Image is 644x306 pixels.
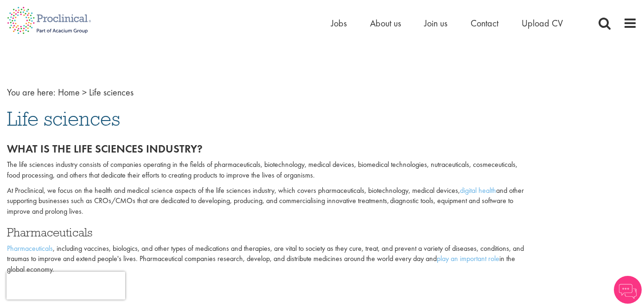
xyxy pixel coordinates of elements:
p: , including vaccines, biologics, and other types of medications and therapies, are vital to socie... [7,243,530,275]
p: The life sciences industry consists of companies operating in the fields of pharmaceuticals, biot... [7,159,530,181]
a: Upload CV [522,17,563,29]
span: > [82,86,87,98]
h2: What is the life sciences industry? [7,143,530,155]
a: About us [370,17,401,29]
span: Life sciences [89,86,134,98]
h3: Pharmaceuticals [7,226,530,238]
a: Jobs [331,17,347,29]
a: Pharmaceuticals [7,243,53,253]
iframe: reCAPTCHA [6,272,125,300]
a: Join us [424,17,447,29]
img: Chatbot [614,276,642,304]
p: At Proclinical, we focus on the health and medical science aspects of the life sciences industry,... [7,185,530,217]
span: You are here: [7,86,56,98]
a: play an important role [437,254,499,263]
a: digital health [460,185,496,195]
span: Life sciences [7,106,120,131]
a: breadcrumb link [58,86,80,98]
a: Contact [471,17,498,29]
